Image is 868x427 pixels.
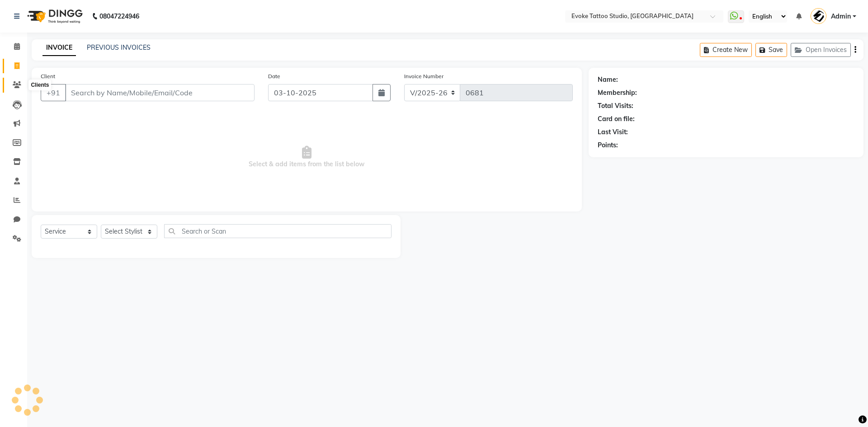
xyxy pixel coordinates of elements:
div: Name: [598,75,618,84]
div: Points: [598,141,618,150]
label: Invoice Number [404,72,443,80]
input: Search by Name/Mobile/Email/Code [65,84,255,101]
div: Clients [28,80,51,90]
img: logo [23,4,85,29]
div: Total Visits: [598,101,633,111]
img: Admin [811,8,826,24]
b: 08047224946 [99,4,139,29]
label: Client [41,72,55,80]
div: Card on file: [598,114,635,124]
span: Select & add items from the list below [41,112,573,202]
button: Save [755,43,787,57]
button: Open Invoices [791,43,851,57]
button: +91 [41,84,66,101]
input: Search or Scan [164,224,392,238]
button: Create New [700,43,752,57]
a: INVOICE [42,40,76,56]
label: Date [268,72,280,80]
div: Last Visit: [598,127,628,137]
div: Membership: [598,88,637,98]
span: Admin [831,12,851,21]
a: PREVIOUS INVOICES [87,43,151,52]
